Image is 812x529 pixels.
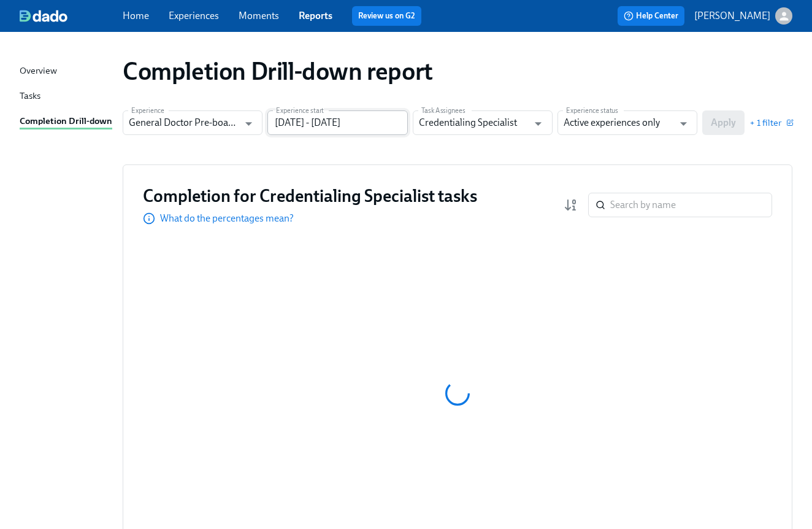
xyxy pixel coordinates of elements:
h3: Completion for Credentialing Specialist tasks [143,185,477,207]
button: Open [239,114,258,133]
p: What do the percentages mean? [160,212,294,225]
button: [PERSON_NAME] [694,7,792,25]
span: Help Center [624,10,678,22]
img: dado [20,10,67,22]
p: [PERSON_NAME] [694,9,770,23]
div: Overview [20,64,57,79]
a: Experiences [169,10,219,21]
h1: Completion Drill-down report [123,56,433,86]
a: Reports [299,10,332,21]
button: + 1 filter [749,117,792,129]
svg: Completion rate (low to high) [564,198,578,212]
input: Search by name [610,193,772,217]
div: Completion Drill-down [20,114,112,129]
button: Open [674,114,693,133]
a: dado [20,10,123,22]
a: Tasks [20,89,113,104]
a: Moments [239,10,279,21]
button: Review us on G2 [352,6,421,26]
a: Completion Drill-down [20,114,113,129]
a: Review us on G2 [358,10,415,22]
div: Tasks [20,89,40,104]
button: Help Center [618,6,684,26]
button: Open [529,114,548,133]
a: Overview [20,64,113,79]
a: Home [123,10,149,21]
